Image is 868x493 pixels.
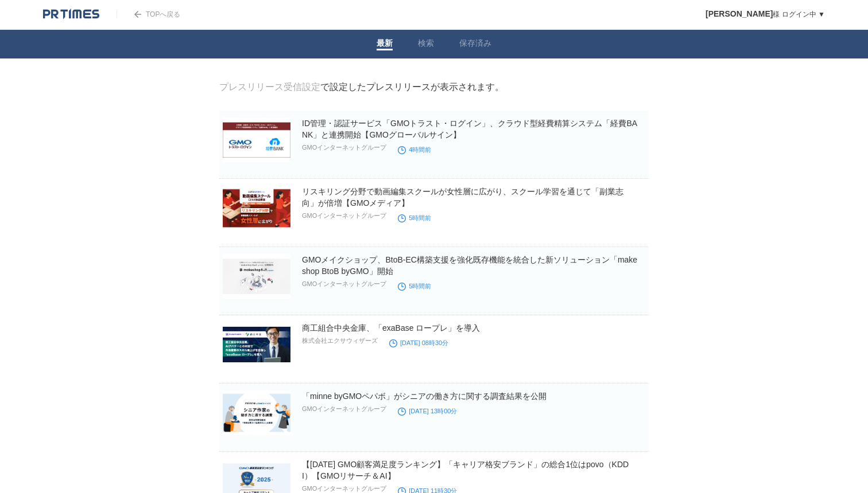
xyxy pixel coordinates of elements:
a: 検索 [418,38,434,50]
a: GMOメイクショップ、BtoB-EC構築支援を強化既存機能を統合した新ソリューション「makeshop BtoB byGMO」開始 [302,255,637,276]
a: [PERSON_NAME]様 ログイン中 ▼ [706,10,825,18]
p: GMOインターネットグループ [302,280,386,288]
time: 5時間前 [398,214,431,221]
a: 「minne byGMOペパボ」がシニアの働き方に関する調査結果を公開 [302,392,547,401]
p: 株式会社エクサウィザーズ [302,337,378,345]
img: ID管理・認証サービス「GMOトラスト・ログイン」、クラウド型経費精算システム「経費BANK」と連携開始【GMOグローバルサイン】 [223,118,290,162]
img: 「minne byGMOペパボ」がシニアの働き方に関する調査結果を公開 [223,390,290,435]
time: 4時間前 [398,146,431,153]
time: [DATE] 13時00分 [398,408,457,414]
span: [PERSON_NAME] [706,9,773,18]
a: プレスリリース受信設定 [219,82,320,92]
p: GMOインターネットグループ [302,405,386,413]
a: リスキリング分野で動画編集スクールが女性層に広がり、スクール学習を通じて「副業志向」が倍増【GMOメディア】 [302,187,623,208]
a: 商工組合中央金庫、「exaBase ロープレ」を導入 [302,323,480,332]
div: で設定したプレスリリースが表示されます。 [219,81,504,93]
img: リスキリング分野で動画編集スクールが女性層に広がり、スクール学習を通じて「副業志向」が倍増【GMOメディア】 [223,186,290,230]
img: arrow.png [134,11,141,18]
a: 最新 [377,38,393,50]
time: [DATE] 08時30分 [389,339,448,346]
p: GMOインターネットグループ [302,212,386,220]
p: GMOインターネットグループ [302,484,386,493]
a: 【[DATE] GMO顧客満足度ランキング】「キャリア格安ブランド」の総合1位はpovo（KDDI）【GMOリサーチ＆AI】 [302,460,629,480]
img: 商工組合中央金庫、「exaBase ロープレ」を導入 [223,322,290,367]
img: GMOメイクショップ、BtoB-EC構築支援を強化既存機能を統合した新ソリューション「makeshop BtoB byGMO」開始 [223,254,290,299]
p: GMOインターネットグループ [302,143,386,152]
time: 5時間前 [398,283,431,289]
a: ID管理・認証サービス「GMOトラスト・ログイン」、クラウド型経費精算システム「経費BANK」と連携開始【GMOグローバルサイン】 [302,119,637,139]
img: logo.png [43,9,99,20]
a: TOPへ戻る [117,10,180,18]
a: 保存済み [459,38,491,50]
